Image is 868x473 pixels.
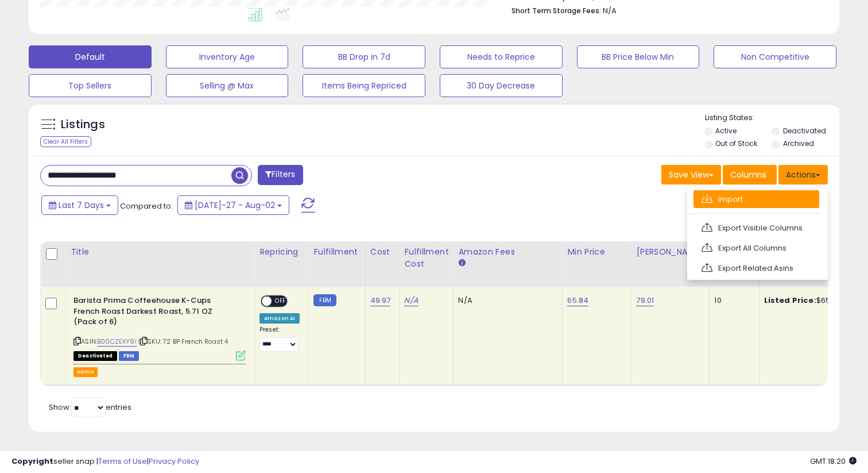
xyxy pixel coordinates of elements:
[458,258,465,268] small: Amazon Fees.
[511,6,601,16] b: Short Term Storage Fees:
[259,326,300,352] div: Preset:
[404,295,418,306] a: N/A
[661,165,721,184] button: Save View
[41,195,118,215] button: Last 7 Days
[195,199,275,211] span: [DATE]-27 - Aug-02
[49,402,131,413] span: Show: entries
[29,74,152,97] button: Top Sellers
[567,246,626,258] div: Min Price
[120,201,173,211] span: Compared to:
[715,139,757,148] label: Out of Stock
[458,295,553,306] div: N/A
[693,259,819,277] a: Export Related Asins
[259,313,300,324] div: Amazon AI
[71,246,250,258] div: Title
[177,195,289,215] button: [DATE]-27 - Aug-02
[61,117,105,133] h5: Listings
[764,295,816,306] b: Listed Price:
[636,295,654,306] a: 79.01
[577,45,700,68] button: BB Price Below Min
[313,246,360,258] div: Fulfillment
[603,5,617,16] span: N/A
[73,367,98,377] button: admin
[693,219,819,237] a: Export Visible Columns
[258,165,303,185] button: Filters
[810,456,857,467] span: 2025-08-10 18:20 GMT
[149,456,199,467] a: Privacy Policy
[259,246,304,258] div: Repricing
[98,456,147,467] a: Terms of Use
[714,45,836,68] button: Non Competitive
[166,74,289,97] button: Selling @ Max
[693,239,819,257] a: Export All Columns
[440,74,563,97] button: 30 Day Decrease
[370,246,395,258] div: Cost
[73,295,246,359] div: ASIN:
[715,126,737,136] label: Active
[636,246,704,258] div: [PERSON_NAME]
[440,45,563,68] button: Needs to Reprice
[303,45,425,68] button: BB Drop in 7d
[370,295,391,306] a: 49.97
[714,295,750,306] div: 10
[97,337,137,347] a: B00CZEXY9I
[705,113,840,124] p: Listing States:
[73,295,213,330] b: Barista Prima Coffeehouse K-Cups French Roast Darkest Roast, 5.71 OZ (Pack of 6)
[303,74,425,97] button: Items Being Repriced
[567,295,588,306] a: 65.84
[723,165,777,184] button: Columns
[272,297,290,306] span: OFF
[40,136,91,147] div: Clear All Filters
[11,456,199,467] div: seller snap | |
[59,199,104,211] span: Last 7 Days
[119,351,139,361] span: FBM
[783,139,814,148] label: Archived
[730,169,766,180] span: Columns
[166,45,289,68] button: Inventory Age
[764,295,859,306] div: $65.84
[693,190,819,208] a: Import
[458,246,557,258] div: Amazon Fees
[29,45,152,68] button: Default
[404,246,448,270] div: Fulfillment Cost
[313,294,336,306] small: FBM
[73,351,117,361] span: All listings that are unavailable for purchase on Amazon for any reason other than out-of-stock
[138,337,228,346] span: | SKU: 72 BP French Roast 4
[783,126,826,136] label: Deactivated
[778,165,828,184] button: Actions
[11,456,53,467] strong: Copyright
